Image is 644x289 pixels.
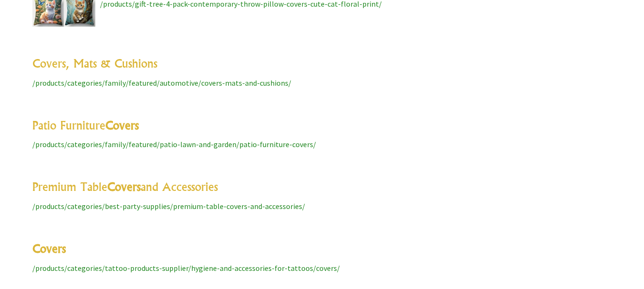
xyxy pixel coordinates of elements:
[32,179,218,194] a: Premium TableCoversand Accessories
[32,241,66,256] a: Covers
[32,56,157,70] a: Covers, Mats & Cushions
[105,118,139,132] highlight: Covers
[32,201,305,211] a: /products/categories/best-party-supplies/premium-table-covers-and-accessories/
[32,78,291,88] a: /products/categories/family/featured/automotive/covers-mats-and-cushions/
[32,140,316,149] a: /products/categories/family/featured/patio-lawn-and-garden/patio-furniture-covers/
[107,179,141,194] highlight: Covers
[32,263,340,273] a: /products/categories/tattoo-products-supplier/hygiene-and-accessories-for-tattoos/covers/
[32,118,139,132] a: Patio FurnitureCovers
